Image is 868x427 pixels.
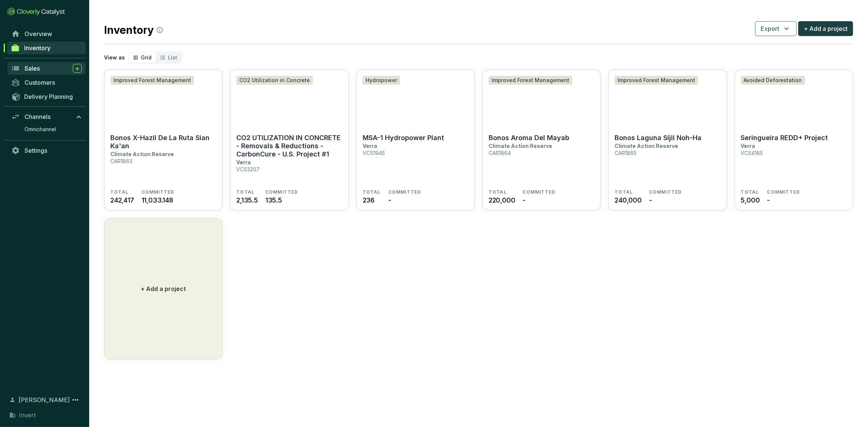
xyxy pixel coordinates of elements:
[609,70,726,129] img: Bonos Laguna Síjil Noh-Ha
[236,76,313,85] div: CO2 Utilization in Concrete
[24,93,73,100] span: Delivery Planning
[741,195,760,205] span: 5,000
[110,189,129,195] span: TOTAL
[363,134,444,142] p: MSA-1 Hydropower Plant
[489,143,552,149] p: Climate Action Reserve
[110,151,174,157] p: Climate Action Reserve
[649,189,682,195] span: COMMITTED
[25,30,52,38] span: Overview
[236,134,342,158] p: CO2 UTILIZATION IN CONCRETE - Removals & Reductions -CarbonCure - U.S. Project #1
[236,159,251,165] p: Verra
[741,134,828,142] p: Seringueira REDD+ Project
[615,143,678,149] p: Climate Action Reserve
[489,150,511,156] p: CAR1864
[110,134,216,150] p: Bonos X-Hazil De La Ruta Sian Ka'an
[767,195,770,205] span: -
[489,195,515,205] span: 220,000
[142,195,173,205] span: 11,033.148
[608,69,727,211] a: Bonos Laguna Síjil Noh-HaImproved Forest ManagementBonos Laguna Síjil Noh-HaClimate Action Reserv...
[489,134,569,142] p: Bonos Aroma Del Mayab
[104,70,222,129] img: Bonos X-Hazil De La Ruta Sian Ka'an
[482,69,601,211] a: Bonos Aroma Del MayabImproved Forest ManagementBonos Aroma Del MayabClimate Action ReserveCAR1864...
[110,195,134,205] span: 242,417
[741,150,763,156] p: VCS4165
[615,134,702,142] p: Bonos Laguna Síjil Noh-Ha
[25,126,56,133] span: Omnichannel
[24,44,51,52] span: Inventory
[388,195,391,205] span: -
[804,24,848,33] span: + Add a project
[388,189,421,195] span: COMMITTED
[7,76,85,89] a: Customers
[128,52,182,64] div: segmented control
[7,144,85,157] a: Settings
[236,195,258,205] span: 2,135.5
[615,76,698,85] div: Improved Forest Management
[741,143,755,149] p: Verra
[767,189,800,195] span: COMMITTED
[363,150,385,156] p: VCS1945
[615,195,642,205] span: 240,000
[363,76,400,85] div: Hydropower
[363,195,375,205] span: 236
[7,42,85,54] a: Inventory
[230,70,348,129] img: CO2 UTILIZATION IN CONCRETE - Removals & Reductions -CarbonCure - U.S. Project #1
[142,189,175,195] span: COMMITTED
[523,195,526,205] span: -
[104,54,125,61] p: View as
[25,113,51,120] span: Channels
[141,284,186,293] p: + Add a project
[489,76,572,85] div: Improved Forest Management
[19,411,36,420] span: Invert
[110,76,194,85] div: Improved Forest Management
[19,395,70,404] span: [PERSON_NAME]
[25,79,55,86] span: Customers
[523,189,556,195] span: COMMITTED
[21,124,85,135] a: Omnichannel
[761,24,779,33] span: Export
[7,110,85,123] a: Channels
[735,69,853,211] a: Seringueira REDD+ ProjectAvoided DeforestationSeringueira REDD+ ProjectVerraVCS4165TOTAL5,000COMM...
[25,147,47,154] span: Settings
[7,62,85,75] a: Sales
[104,22,163,38] h2: Inventory
[356,69,475,211] a: MSA-1 Hydropower PlantHydropowerMSA-1 Hydropower PlantVerraVCS1945TOTAL236COMMITTED-
[363,143,377,149] p: Verra
[265,195,282,205] span: 135.5
[357,70,475,129] img: MSA-1 Hydropower Plant
[104,69,223,211] a: Bonos X-Hazil De La Ruta Sian Ka'anImproved Forest ManagementBonos X-Hazil De La Ruta Sian Ka'anC...
[7,28,85,40] a: Overview
[25,65,40,72] span: Sales
[483,70,600,129] img: Bonos Aroma Del Mayab
[7,90,85,103] a: Delivery Planning
[168,54,177,61] span: List
[141,54,152,61] span: Grid
[649,195,652,205] span: -
[798,21,853,36] button: + Add a project
[741,76,805,85] div: Avoided Deforestation
[110,158,132,164] p: CAR1863
[735,70,853,129] img: Seringueira REDD+ Project
[236,189,255,195] span: TOTAL
[615,189,633,195] span: TOTAL
[615,150,637,156] p: CAR1865
[363,189,381,195] span: TOTAL
[755,21,797,36] button: Export
[236,166,260,172] p: VCS3207
[104,218,223,359] button: + Add a project
[265,189,298,195] span: COMMITTED
[741,189,759,195] span: TOTAL
[489,189,507,195] span: TOTAL
[230,69,349,211] a: CO2 UTILIZATION IN CONCRETE - Removals & Reductions -CarbonCure - U.S. Project #1CO2 Utilization ...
